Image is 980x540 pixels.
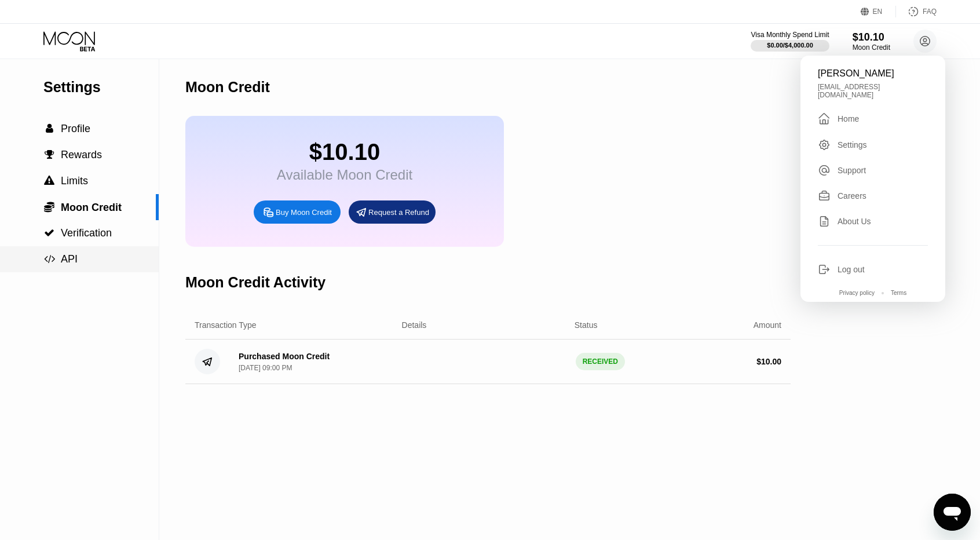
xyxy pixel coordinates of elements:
div: FAQ [896,6,937,17]
div: Home [818,112,928,126]
div: [PERSON_NAME] [818,68,928,79]
span:  [44,176,54,186]
div: [EMAIL_ADDRESS][DOMAIN_NAME] [818,83,928,99]
iframe: Button to launch messaging window [934,494,971,531]
div:  [43,176,55,186]
div: Privacy policy [839,290,875,296]
div: Available Moon Credit [277,167,412,183]
div: Log out [818,263,928,276]
div: Transaction Type [195,320,257,330]
div: About Us [818,215,928,228]
span:  [44,254,55,264]
span:  [46,123,53,134]
div: $10.10Moon Credit [853,31,890,52]
div: Terms [891,290,906,296]
div: $10.10 [853,31,890,43]
div: EN [873,8,883,16]
div: Purchased Moon Credit [239,352,330,361]
div:  [43,201,55,213]
div:  [43,123,55,134]
div: Home [838,114,859,123]
div: Buy Moon Credit [276,207,332,217]
div: Settings [818,138,928,151]
div: [DATE] 09:00 PM [239,364,292,372]
span: Verification [61,227,112,239]
span: Profile [61,123,90,134]
div: Visa Monthly Spend Limit$0.00/$4,000.00 [751,31,829,52]
div: Visa Monthly Spend Limit [751,31,829,39]
span:  [45,149,54,160]
div:  [818,112,831,126]
div: Log out [838,265,865,274]
span: Limits [61,175,88,187]
div: Request a Refund [368,207,429,217]
div:  [43,254,55,264]
div: Careers [838,191,866,200]
div: EN [861,6,896,17]
div: Moon Credit Activity [185,274,326,291]
div: Moon Credit [185,79,270,96]
div: Settings [43,79,159,96]
div: FAQ [923,8,937,16]
div: RECEIVED [576,353,625,370]
div: $0.00 / $4,000.00 [767,42,813,49]
div: Request a Refund [349,200,436,224]
div: $10.10 [277,139,412,165]
div:  [43,149,55,160]
div: Support [818,164,928,177]
div: Careers [818,189,928,202]
span: API [61,253,78,265]
span: Rewards [61,149,102,160]
div: About Us [838,217,871,226]
span:  [44,228,54,238]
div: Status [575,320,598,330]
div: Amount [754,320,781,330]
div: Details [402,320,427,330]
div: Support [838,166,866,175]
span: Moon Credit [61,202,122,213]
div: $ 10.00 [756,357,781,366]
span:  [44,201,54,213]
div: Moon Credit [853,43,890,52]
div: Buy Moon Credit [254,200,341,224]
div:  [43,228,55,238]
div: Settings [838,140,867,149]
